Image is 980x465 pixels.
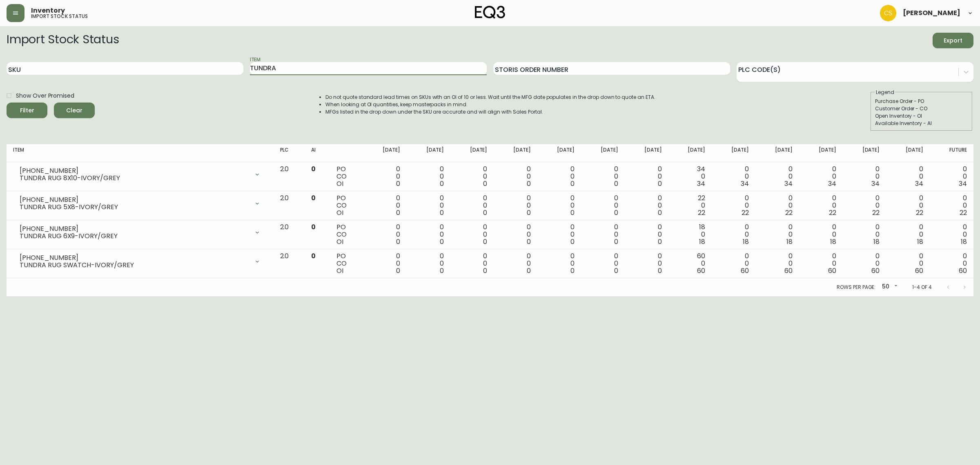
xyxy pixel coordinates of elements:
h2: Import Stock Status [7,33,119,48]
div: 0 0 [370,194,400,217]
div: [PHONE_NUMBER]TUNDRA RUG 5X8-IVORY/GREY [13,194,267,212]
span: OI [336,237,343,246]
span: 22 [916,208,923,217]
div: 0 0 [762,165,793,188]
span: 0 [311,251,316,261]
span: 22 [742,208,749,217]
span: 34 [915,179,923,188]
div: 0 0 [544,165,575,188]
span: 0 [527,237,531,246]
div: 0 0 [457,194,488,217]
span: 0 [570,266,575,275]
span: 0 [570,237,575,246]
div: 0 0 [413,165,444,188]
div: 0 0 [588,194,618,217]
div: 0 0 [936,165,967,188]
div: 0 0 [718,253,749,275]
span: Export [939,36,967,46]
th: [DATE] [843,144,886,162]
span: 22 [698,208,705,217]
div: 0 0 [500,165,531,188]
span: 0 [440,237,444,246]
div: Available Inventory - AI [875,120,968,127]
span: 22 [829,208,836,217]
p: 1-4 of 4 [912,284,932,291]
th: [DATE] [581,144,625,162]
div: 0 0 [762,224,793,246]
span: 0 [614,237,618,246]
span: 34 [828,179,836,188]
li: When looking at OI quantities, keep masterpacks in mind. [325,101,655,108]
div: 0 0 [500,194,531,217]
span: 18 [873,237,880,246]
span: OI [336,208,343,217]
span: 0 [483,208,487,217]
div: [PHONE_NUMBER] [20,196,249,203]
div: 18 0 [675,224,705,246]
span: 60 [828,266,836,275]
div: [PHONE_NUMBER] [20,167,249,174]
span: [PERSON_NAME] [903,10,960,16]
span: 22 [872,208,880,217]
th: [DATE] [363,144,407,162]
div: 0 0 [631,253,662,275]
span: 34 [959,179,967,188]
th: AI [305,144,330,162]
th: Future [930,144,973,162]
th: [DATE] [668,144,712,162]
div: 0 0 [457,253,488,275]
div: 0 0 [370,253,400,275]
div: 0 0 [588,224,618,246]
div: [PHONE_NUMBER]TUNDRA RUG 6X9-IVORY/GREY [13,224,267,241]
span: 18 [917,237,923,246]
div: Purchase Order - PO [875,98,968,105]
div: [PHONE_NUMBER]TUNDRA RUG SWATCH-IVORY/GREY [13,253,267,271]
span: 0 [311,164,316,174]
div: 0 0 [457,165,488,188]
span: 0 [396,179,400,188]
span: 60 [915,266,923,275]
div: 0 0 [544,253,575,275]
span: 34 [784,179,793,188]
div: Customer Order - CO [875,105,968,112]
span: 0 [440,208,444,217]
th: [DATE] [494,144,537,162]
span: 0 [614,179,618,188]
th: [DATE] [755,144,799,162]
div: 0 0 [631,165,662,188]
span: Show Over Promised [16,92,74,100]
span: 18 [699,237,705,246]
div: PO CO [336,194,356,217]
span: 0 [570,208,575,217]
td: 2.0 [274,162,305,191]
div: 50 [879,280,899,294]
div: [PHONE_NUMBER]TUNDRA RUG 8X10-IVORY/GREY [13,165,267,183]
th: [DATE] [537,144,581,162]
div: Filter [20,105,34,116]
span: 0 [527,266,531,275]
span: 0 [658,179,662,188]
span: 34 [697,179,705,188]
span: 34 [741,179,749,188]
span: 60 [741,266,749,275]
span: Inventory [31,7,65,14]
div: 0 0 [893,194,923,217]
span: 0 [440,266,444,275]
div: 0 0 [849,224,880,246]
div: 0 0 [936,253,967,275]
div: TUNDRA RUG 8X10-IVORY/GREY [20,174,249,182]
div: 0 0 [588,253,618,275]
th: [DATE] [886,144,930,162]
div: 0 0 [631,224,662,246]
th: [DATE] [799,144,843,162]
span: 0 [527,208,531,217]
span: 18 [786,237,793,246]
td: 2.0 [274,220,305,249]
span: 0 [396,237,400,246]
div: 0 0 [544,194,575,217]
th: [DATE] [712,144,755,162]
span: OI [336,266,343,275]
div: 0 0 [370,165,400,188]
span: OI [336,179,343,188]
button: Clear [54,103,95,118]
